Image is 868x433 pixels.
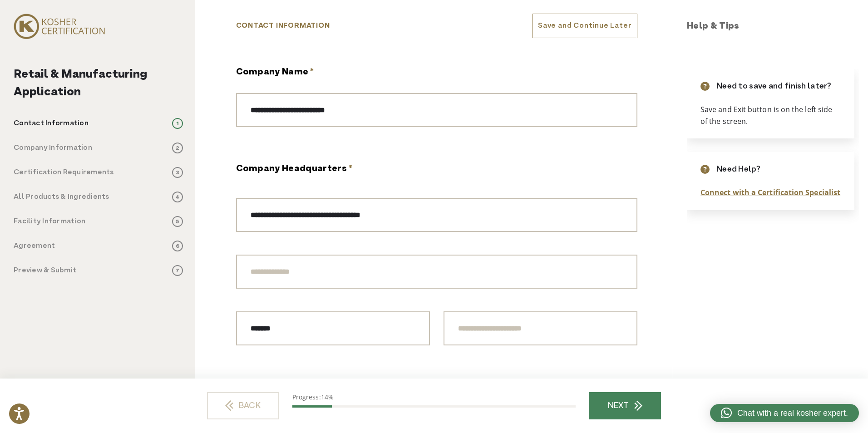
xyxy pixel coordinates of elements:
[716,80,832,93] p: Need to save and finish later?
[716,163,760,176] p: Need Help?
[737,407,848,419] span: Chat with a real kosher expert.
[589,392,661,419] a: NEXT
[700,104,841,127] p: Save and Exit button is on the left side of the screen.
[710,404,859,422] a: Chat with a real kosher expert.
[236,162,353,176] legend: Company Headquarters
[172,143,183,153] span: 2
[700,187,840,197] a: Connect with a Certification Specialist
[172,192,183,202] span: 4
[14,66,183,101] h2: Retail & Manufacturing Application
[236,66,314,79] label: Company Name
[14,265,76,276] p: Preview & Submit
[172,241,183,251] span: 6
[236,20,330,31] p: Contact Information
[14,241,55,251] p: Agreement
[14,192,109,202] p: All Products & Ingredients
[292,392,576,402] p: Progress:
[321,393,334,401] span: 14%
[14,118,89,129] p: Contact Information
[14,216,85,227] p: Facility Information
[14,167,114,178] p: Certification Requirements
[172,265,183,276] span: 7
[172,167,183,178] span: 3
[687,20,859,34] h3: Help & Tips
[14,143,92,153] p: Company Information
[533,14,637,38] a: Save and Continue Later
[172,216,183,227] span: 5
[172,118,183,129] span: 1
